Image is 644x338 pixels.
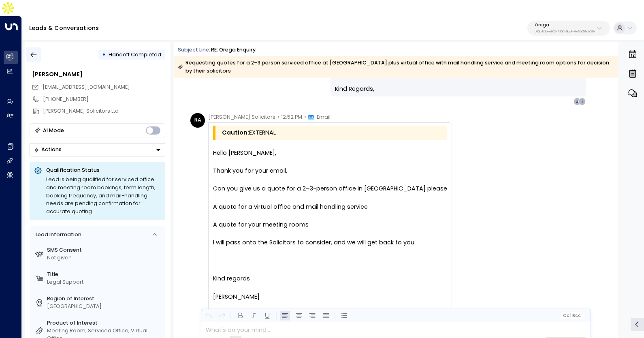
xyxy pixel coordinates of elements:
span: [PERSON_NAME] [213,293,260,302]
div: U [574,98,581,105]
div: [GEOGRAPHIC_DATA] [47,303,162,310]
p: Qualification Status [46,167,161,174]
span: Hello [PERSON_NAME], [213,149,276,158]
label: Title [47,271,162,278]
span: • [304,113,306,121]
div: EXTERNAL [222,128,445,137]
p: Orega [535,23,595,28]
a: Leads & Conversations [29,24,99,32]
div: [PERSON_NAME] [32,70,165,79]
button: Cc|Bcc [560,312,584,319]
div: RE: Orega Enquiry [211,46,256,54]
div: [PERSON_NAME] Solicitors Ltd [43,107,165,115]
div: Lead is being qualified for serviced office and meeting room bookings; term length, booking frequ... [46,175,161,216]
span: [EMAIL_ADDRESS][DOMAIN_NAME] [43,83,130,90]
label: Product of Interest [47,319,162,327]
div: Not given [47,254,162,262]
span: Kind Regards, [335,85,374,94]
span: | [570,313,571,318]
button: Oregad62b4f3b-a803-4355-9bc8-4e5b658db589 [527,21,610,36]
span: info@reenanderson.com [43,83,130,91]
span: Can you give us a quote for a 2–3-person office in [GEOGRAPHIC_DATA] please [213,184,447,193]
span: I will pass onto the Solicitors to consider, and we will get back to you. [213,238,416,247]
div: Button group with a nested menu [30,143,165,156]
span: Kind regards [213,274,250,283]
span: A quote for your meeting rooms [213,220,309,229]
div: • [102,48,106,61]
span: Cc Bcc [563,313,581,318]
span: A quote for a virtual office and mail handling service [213,203,368,212]
span: Thank you for your email. [213,167,287,175]
span: Caution: [222,128,249,137]
span: 12:52 PM [281,113,302,121]
button: Undo [203,311,213,321]
div: Lead Information [33,231,81,239]
div: Actions [34,146,62,153]
button: Actions [30,143,165,156]
span: [PERSON_NAME] Solicitors [208,113,275,121]
span: Email [317,113,331,121]
span: • [277,113,279,121]
p: d62b4f3b-a803-4355-9bc8-4e5b658db589 [535,30,595,33]
div: Requesting quotes for a 2–3 person serviced office at [GEOGRAPHIC_DATA] plus virtual office with ... [178,59,613,75]
div: Legal Support [47,278,162,286]
div: RA [190,113,205,128]
div: I [578,98,586,105]
span: Handoff Completed [109,51,161,58]
button: Redo [217,311,227,321]
div: [PHONE_NUMBER] [43,96,165,103]
label: Region of Interest [47,295,162,303]
span: Subject Line: [178,46,210,53]
div: AI Mode [43,126,64,135]
label: SMS Consent [47,246,162,254]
